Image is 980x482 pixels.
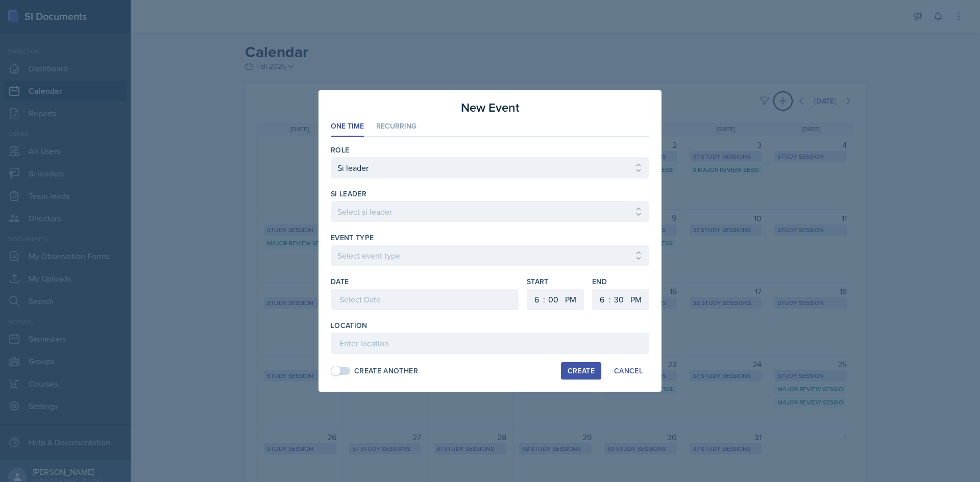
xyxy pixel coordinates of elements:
label: Role [331,145,349,155]
li: One Time [331,117,364,137]
label: End [592,276,649,287]
div: Create [568,367,595,375]
input: Enter location [331,333,649,354]
label: Start [527,276,584,287]
button: Create [561,362,601,379]
div: : [543,293,545,306]
label: Event Type [331,233,374,243]
label: Date [331,276,349,287]
h3: New Event [461,98,520,117]
div: Cancel [614,367,643,375]
label: si leader [331,189,366,199]
div: Create Another [354,366,418,376]
div: : [608,293,610,306]
label: Location [331,320,367,331]
li: Recurring [376,117,416,137]
button: Cancel [607,362,649,379]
